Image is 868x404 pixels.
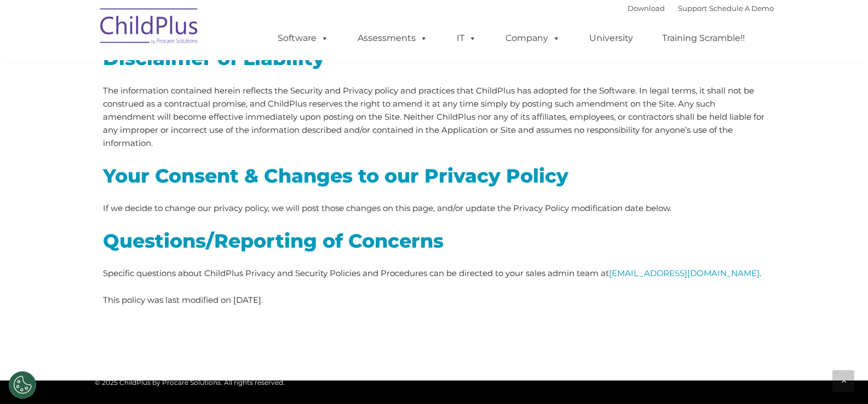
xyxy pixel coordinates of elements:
span: © 2025 ChildPlus by Procare Solutions. All rights reserved. [95,378,285,387]
a: University [578,27,644,49]
p: Specific questions about ChildPlus Privacy and Security Policies and Procedures can be directed t... [103,267,766,280]
a: [EMAIL_ADDRESS][DOMAIN_NAME] [609,268,760,278]
a: Training Scramble!! [651,27,756,49]
a: Schedule A Demo [709,4,774,13]
p: This policy was last modified on [DATE]. [103,294,766,307]
a: Company [495,27,571,49]
h2: Questions/Reporting of Concerns [103,229,766,253]
a: Support [678,4,707,13]
a: IT [446,27,487,49]
img: ChildPlus by Procare Solutions [95,1,204,55]
p: If we decide to change our privacy policy, we will post those changes on this page, and/or update... [103,202,766,215]
h2: Your Consent & Changes to our Privacy Policy [103,163,766,188]
p: The information contained herein reflects the Security and Privacy policy and practices that Chil... [103,84,766,150]
font: | [628,4,774,13]
a: Download [628,4,665,13]
button: Cookies Settings [9,371,36,399]
a: Software [267,27,340,49]
a: Assessments [347,27,439,49]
